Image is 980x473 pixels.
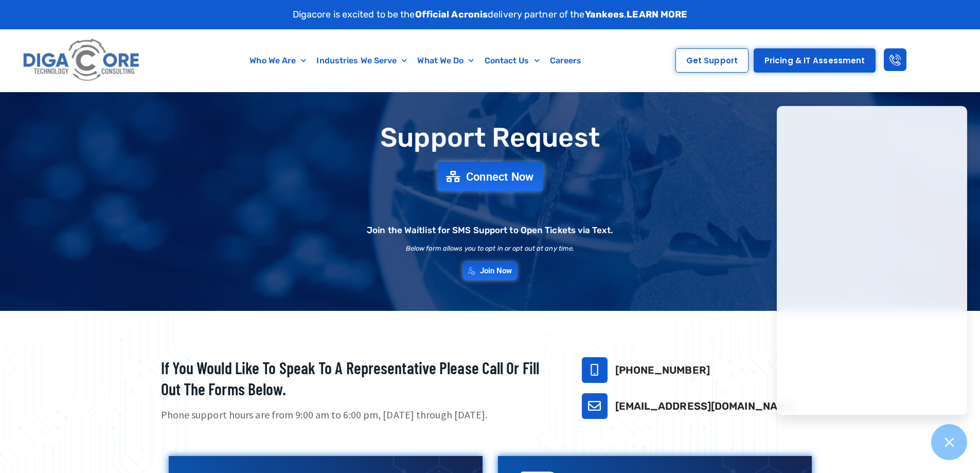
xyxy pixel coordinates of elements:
img: Digacore logo 1 [20,34,144,86]
a: [PHONE_NUMBER] [615,364,710,376]
a: Who We Are [244,49,311,73]
a: Join Now [463,262,518,280]
p: Phone support hours are from 9:00 am to 6:00 pm, [DATE] through [DATE]. [161,408,556,423]
h2: If you would like to speak to a representative please call or fill out the forms below. [161,357,556,400]
a: Connect Now [437,162,543,191]
a: 732-646-5725 [582,357,608,383]
span: Join Now [480,267,512,275]
a: Get Support [675,48,749,73]
a: What We Do [412,49,479,73]
iframe: Chatgenie Messenger [777,106,967,415]
strong: Yankees [585,9,625,20]
h1: Support Request [135,123,845,152]
a: Pricing & IT Assessment [754,48,876,73]
h2: Below form allows you to opt in or opt out at any time. [406,245,575,252]
span: Pricing & IT Assessment [764,57,865,64]
a: support@digacore.com [582,393,608,419]
p: Digacore is excited to be the delivery partner of the . [293,8,688,22]
a: [EMAIL_ADDRESS][DOMAIN_NAME] [615,400,796,412]
a: Industries We Serve [311,49,412,73]
strong: Official Acronis [415,9,488,20]
a: LEARN MORE [627,9,687,20]
nav: Menu [193,49,639,73]
a: Contact Us [479,49,545,73]
h2: Join the Waitlist for SMS Support to Open Tickets via Text. [367,226,613,235]
a: Careers [545,49,587,73]
span: Get Support [686,57,738,64]
span: Connect Now [466,171,534,182]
